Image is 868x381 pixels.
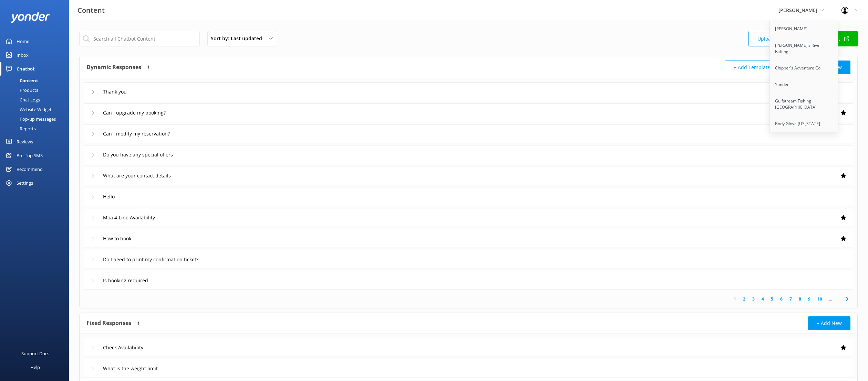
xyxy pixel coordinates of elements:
a: Pop-up messages [4,114,69,124]
a: 9 [805,296,814,302]
div: Reviews [17,135,33,149]
a: Gulfstream Fishing [GEOGRAPHIC_DATA] [770,93,839,116]
div: Reports [4,124,36,133]
div: Help [30,360,40,374]
span: Sort by: Last updated [211,35,266,42]
a: 10 [814,296,826,302]
div: Chatbot [17,62,35,76]
a: [PERSON_NAME]'s River Rafting [770,37,839,60]
div: Recommend [17,162,43,176]
a: Yonder [770,76,839,93]
a: Products [4,85,69,95]
a: 7 [786,296,795,302]
a: Content [4,76,69,85]
span: [PERSON_NAME] [778,7,817,13]
h3: Content [77,5,105,16]
input: Search all Chatbot Content [79,31,200,46]
a: Chat Logs [4,95,69,105]
a: [PERSON_NAME] [770,21,839,37]
div: Pre-Trip SMS [17,149,43,162]
a: 1 [730,296,740,302]
span: ... [826,296,836,302]
div: Support Docs [21,347,49,360]
div: Website Widget [4,105,52,114]
a: 8 [795,296,805,302]
a: Website Widget [4,105,69,114]
button: + Add New [808,316,850,330]
h4: Dynamic Responses [86,61,141,74]
a: Upload CSV [748,31,798,46]
div: Content [4,76,38,85]
div: Products [4,85,38,95]
a: Body Glove [US_STATE] [770,116,839,132]
a: 3 [749,296,758,302]
a: 5 [767,296,777,302]
img: yonder-white-logo.png [10,12,50,23]
div: Pop-up messages [4,114,56,124]
a: 2 [740,296,749,302]
div: Chat Logs [4,95,40,105]
div: Home [17,34,29,48]
button: + Add Template Questions [725,61,804,74]
h4: Fixed Responses [86,316,131,330]
div: Inbox [17,48,29,62]
a: Reports [4,124,69,133]
div: Settings [17,176,33,190]
a: 6 [777,296,786,302]
a: 4 [758,296,767,302]
a: Chipper's Adventure Co. [770,60,839,76]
